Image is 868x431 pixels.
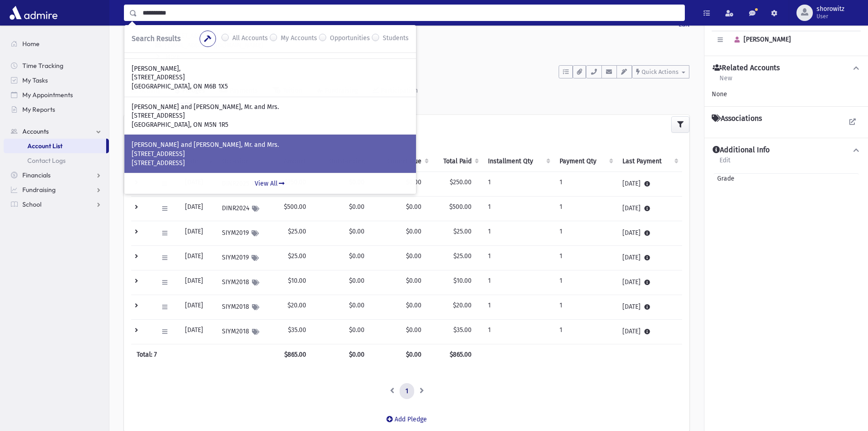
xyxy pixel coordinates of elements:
[714,174,734,183] span: Grade
[383,33,409,44] label: Students
[719,73,733,89] a: New
[132,159,409,168] p: [STREET_ADDRESS]
[554,221,617,245] td: 1
[132,150,409,159] p: [STREET_ADDRESS]
[22,171,51,179] span: Financials
[719,155,731,171] a: Edit
[406,203,421,211] span: $0.00
[375,344,432,365] th: $0.00
[330,33,370,44] label: Opportunities
[132,120,409,130] p: [GEOGRAPHIC_DATA], ON M5N 1R5
[132,103,409,112] p: [PERSON_NAME] and [PERSON_NAME], Mr. and Mrs.
[483,196,555,221] td: 1
[132,73,409,82] p: [STREET_ADDRESS]
[180,221,216,245] td: [DATE]
[216,295,274,319] td: SIYM2018
[632,65,689,78] button: Quick Actions
[4,73,109,88] a: My Tasks
[730,36,791,43] span: [PERSON_NAME]
[554,270,617,295] td: 1
[432,151,483,172] th: Total Paid: activate to sort column ascending
[27,142,62,150] span: Account List
[274,270,317,295] td: $10.00
[216,319,274,344] td: SIYM2018
[124,173,416,194] a: View All
[453,228,472,235] span: $25.00
[349,301,365,309] span: $0.00
[712,89,861,99] div: None
[617,245,682,270] td: [DATE]
[22,76,48,84] span: My Tasks
[617,221,682,245] td: [DATE]
[281,33,317,44] label: My Accounts
[216,245,274,270] td: SIYM2019
[554,171,617,196] td: 1
[453,252,472,260] span: $25.00
[617,319,682,344] td: [DATE]
[554,295,617,319] td: 1
[453,326,472,334] span: $35.00
[483,245,555,270] td: 1
[132,140,409,150] p: [PERSON_NAME] and [PERSON_NAME], Mr. and Mrs.
[406,252,421,260] span: $0.00
[4,153,109,168] a: Contact Logs
[642,68,678,75] span: Quick Actions
[483,151,555,172] th: Installment Qty: activate to sort column ascending
[216,196,274,221] td: DINR2024
[232,33,268,44] label: All Accounts
[274,245,317,270] td: $25.00
[817,5,844,13] span: shorowitz
[22,40,40,48] span: Home
[27,156,66,165] span: Contact Logs
[432,344,483,365] th: $865.00
[132,82,409,91] p: [GEOGRAPHIC_DATA], ON M6B 1X5
[817,13,844,20] span: User
[617,151,682,172] th: Last Payment: activate to sort column ascending
[22,127,49,135] span: Accounts
[180,245,216,270] td: [DATE]
[180,295,216,319] td: [DATE]
[617,171,682,196] td: [DATE]
[274,344,317,365] th: $865.00
[349,252,365,260] span: $0.00
[274,196,317,221] td: $500.00
[132,34,180,43] span: Search Results
[22,200,41,208] span: School
[449,203,472,211] span: $500.00
[4,182,109,197] a: Fundraising
[617,295,682,319] td: [DATE]
[406,301,421,309] span: $0.00
[216,221,274,245] td: SIYM2019
[4,124,109,139] a: Accounts
[483,319,555,344] td: 1
[554,151,617,172] th: Payment Qty: activate to sort column ascending
[349,228,365,235] span: $0.00
[453,277,472,285] span: $10.00
[4,139,106,153] a: Account List
[400,383,414,400] a: 1
[216,270,274,295] td: SIYM2018
[131,344,274,365] th: Total: 7
[713,145,770,155] h4: Additional Info
[554,196,617,221] td: 1
[712,145,861,155] button: Additional Info
[483,171,555,196] td: 1
[4,168,109,182] a: Financials
[132,111,409,120] p: [STREET_ADDRESS]
[180,196,216,221] td: [DATE]
[180,319,216,344] td: [DATE]
[4,102,109,117] a: My Reports
[274,295,317,319] td: $20.00
[22,62,63,70] span: Time Tracking
[180,270,216,295] td: [DATE]
[4,197,109,212] a: School
[317,344,375,365] th: $0.00
[7,4,60,22] img: AdmirePro
[453,301,472,309] span: $20.00
[22,105,55,114] span: My Reports
[406,228,421,235] span: $0.00
[379,408,434,431] a: Add Pledge
[349,277,365,285] span: $0.00
[274,319,317,344] td: $35.00
[132,64,409,73] p: [PERSON_NAME],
